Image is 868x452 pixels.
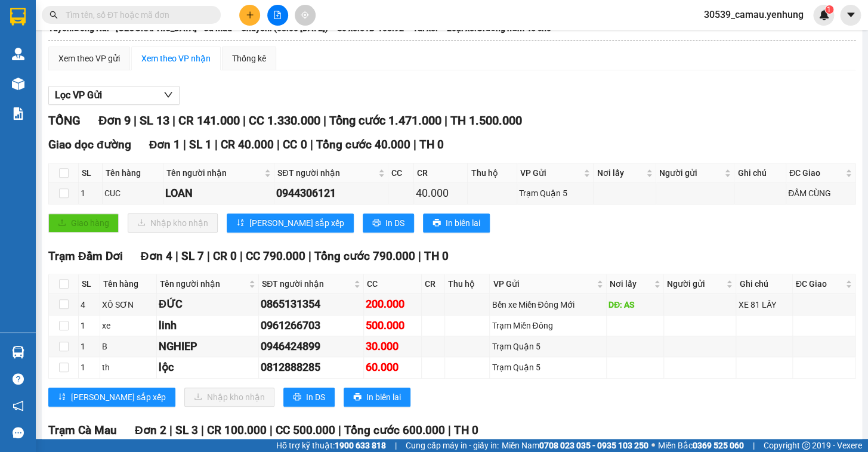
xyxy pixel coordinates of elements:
[58,392,66,402] span: sort-ascending
[789,166,843,179] span: ĐC Giao
[468,163,517,183] th: Thu hộ
[232,52,266,65] div: Thống kê
[658,439,744,452] span: Miền Bắc
[81,361,98,374] div: 1
[166,166,262,179] span: Tên người nhận
[48,249,123,263] span: Trạm Đầm Dơi
[610,277,651,290] span: Nơi lấy
[103,163,164,183] th: Tên hàng
[490,294,607,315] td: Bến xe Miền Đông Mới
[395,439,397,452] span: |
[738,298,790,311] div: XE 81 LẤY
[446,216,480,230] span: In biên lai
[104,187,162,200] div: CUC
[207,423,267,437] span: CR 100.000
[418,249,421,263] span: |
[424,249,448,263] span: TH 0
[323,113,326,128] span: |
[178,113,239,128] span: CR 141.000
[13,400,24,411] span: notification
[159,338,257,355] div: NGHIEP
[270,423,273,437] span: |
[788,187,853,200] div: ĐẦM CÙNG
[416,185,466,202] div: 40.000
[444,113,447,128] span: |
[301,11,309,19] span: aim
[825,5,833,14] sup: 1
[283,138,307,151] span: CC 0
[316,138,410,151] span: Tổng cước 40.000
[141,52,211,65] div: Xem theo VP nhận
[433,218,441,228] span: printer
[55,88,102,103] span: Lọc VP Gửi
[12,48,24,60] img: warehouse-icon
[163,183,274,204] td: LOAN
[651,443,655,448] span: ⚪️
[239,249,242,263] span: |
[261,317,361,334] div: 0961266703
[157,357,259,378] td: lộc
[366,338,419,355] div: 30.000
[128,213,218,233] button: downloadNhập kho nhận
[248,113,320,128] span: CC 1.330.000
[245,249,305,263] span: CC 790.000
[276,423,335,437] span: CC 500.000
[102,361,154,374] div: th
[242,113,245,128] span: |
[736,274,792,294] th: Ghi chú
[845,10,856,20] span: caret-down
[50,11,58,19] span: search
[239,5,260,26] button: plus
[259,294,363,315] td: 0865131354
[406,439,499,452] span: Cung cấp máy in - giấy in:
[597,166,643,179] span: Nơi lấy
[306,391,325,404] span: In DS
[175,249,178,263] span: |
[366,359,419,376] div: 60.000
[159,359,257,376] div: lộc
[48,86,180,105] button: Lọc VP Gửi
[58,52,120,65] div: Xem theo VP gửi
[48,113,81,128] span: TỔNG
[490,315,607,336] td: Trạm Miền Đông
[344,388,410,407] button: printerIn biên lai
[79,274,100,294] th: SL
[165,185,272,202] div: LOAN
[519,187,592,200] div: Trạm Quận 5
[183,138,186,151] span: |
[135,423,166,437] span: Đơn 2
[295,5,316,26] button: aim
[81,187,100,200] div: 1
[157,294,259,315] td: ĐỨC
[236,218,245,228] span: sort-ascending
[189,138,212,151] span: SL 1
[172,113,175,128] span: |
[366,391,401,404] span: In biên lai
[66,8,206,21] input: Tìm tên, số ĐT hoặc mã đơn
[385,216,404,230] span: In DS
[492,298,604,311] div: Bến xe Miền Đông Mới
[818,10,829,20] img: icon-new-feature
[81,340,98,353] div: 1
[102,319,154,332] div: xe
[422,274,445,294] th: CR
[261,296,361,312] div: 0865131354
[175,423,198,437] span: SL 3
[277,138,280,151] span: |
[366,317,419,334] div: 500.000
[181,249,203,263] span: SL 7
[81,319,98,332] div: 1
[423,213,490,233] button: printerIn biên lai
[259,315,363,336] td: 0961266703
[12,346,24,358] img: warehouse-icon
[212,249,236,263] span: CR 0
[201,423,204,437] span: |
[353,392,362,402] span: printer
[802,441,810,450] span: copyright
[71,391,166,404] span: [PERSON_NAME] sắp xếp
[493,277,594,290] span: VP Gửi
[419,138,443,151] span: TH 0
[184,388,274,407] button: downloadNhập kho nhận
[259,357,363,378] td: 0812888285
[10,8,26,26] img: logo-vxr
